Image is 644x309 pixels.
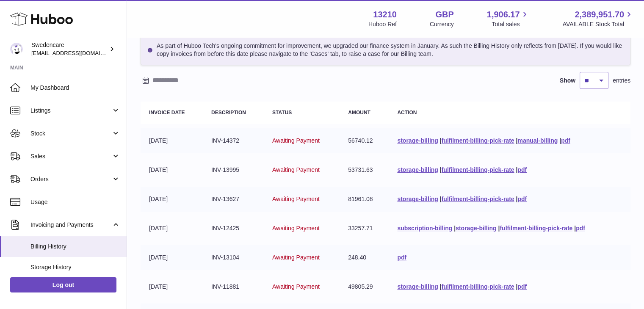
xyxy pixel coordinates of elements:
td: INV-12425 [203,216,264,241]
span: | [440,137,442,144]
span: | [440,196,442,202]
a: fulfilment-billing-pick-rate [442,196,514,202]
td: 248.40 [340,245,389,270]
td: [DATE] [141,157,203,182]
span: Awaiting Payment [272,196,320,202]
strong: Amount [348,110,370,116]
span: AVAILABLE Stock Total [562,20,634,28]
span: Awaiting Payment [272,166,320,173]
strong: Description [211,110,246,116]
div: As part of Huboo Tech's ongoing commitment for improvement, we upgraded our finance system in Jan... [141,35,630,65]
div: Huboo Ref [368,20,397,28]
span: Listings [30,107,111,115]
span: entries [613,77,630,85]
span: Awaiting Payment [272,283,320,290]
a: pdf [517,196,527,202]
span: [EMAIL_ADDRESS][DOMAIN_NAME] [31,50,124,56]
span: 2,389,951.70 [575,9,624,20]
a: fulfilment-billing-pick-rate [442,283,514,290]
span: | [454,225,456,232]
a: pdf [517,166,527,173]
a: storage-billing [397,137,438,144]
span: | [498,225,500,232]
span: My Dashboard [30,84,120,92]
td: INV-13995 [203,157,264,182]
td: [DATE] [141,128,203,153]
td: [DATE] [141,245,203,270]
span: Orders [30,175,111,183]
a: storage-billing [397,166,438,173]
span: Total sales [492,20,529,28]
td: INV-14372 [203,128,264,153]
a: pdf [576,225,585,232]
td: 81961.08 [340,187,389,212]
span: Awaiting Payment [272,225,320,232]
a: storage-billing [397,283,438,290]
div: Swedencare [31,41,108,57]
a: fulfilment-billing-pick-rate [442,137,514,144]
span: Awaiting Payment [272,254,320,261]
a: subscription-billing [397,225,452,232]
label: Show [560,77,575,85]
td: [DATE] [141,216,203,241]
a: 1,906.17 Total sales [487,9,530,28]
a: pdf [561,137,570,144]
span: | [440,166,442,173]
a: pdf [397,254,406,261]
span: Stock [30,130,111,138]
span: | [516,196,517,202]
a: manual-billing [517,137,558,144]
strong: Invoice Date [149,110,185,116]
td: 33257.71 [340,216,389,241]
a: fulfilment-billing-pick-rate [442,166,514,173]
span: 1,906.17 [487,9,520,20]
span: | [516,166,517,173]
strong: GBP [435,9,453,20]
strong: Action [397,110,417,116]
span: Billing History [30,243,120,251]
td: INV-13104 [203,245,264,270]
span: Invoicing and Payments [30,221,111,229]
img: internalAdmin-13210@internal.huboo.com [10,43,23,55]
td: [DATE] [141,274,203,299]
span: | [516,283,517,290]
span: | [440,283,442,290]
a: fulfilment-billing-pick-rate [500,225,572,232]
a: storage-billing [456,225,496,232]
span: | [516,137,517,144]
a: pdf [517,283,527,290]
td: INV-13627 [203,187,264,212]
span: Usage [30,198,120,206]
td: 56740.12 [340,128,389,153]
div: Currency [430,20,454,28]
span: Storage History [30,263,120,271]
span: Awaiting Payment [272,137,320,144]
a: 2,389,951.70 AVAILABLE Stock Total [562,9,634,28]
span: | [559,137,561,144]
strong: Status [272,110,292,116]
a: Log out [10,277,116,292]
span: Sales [30,152,111,160]
td: 49805.29 [340,274,389,299]
a: storage-billing [397,196,438,202]
span: | [574,225,576,232]
strong: 13210 [373,9,397,20]
td: INV-11881 [203,274,264,299]
td: [DATE] [141,187,203,212]
td: 53731.63 [340,157,389,182]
